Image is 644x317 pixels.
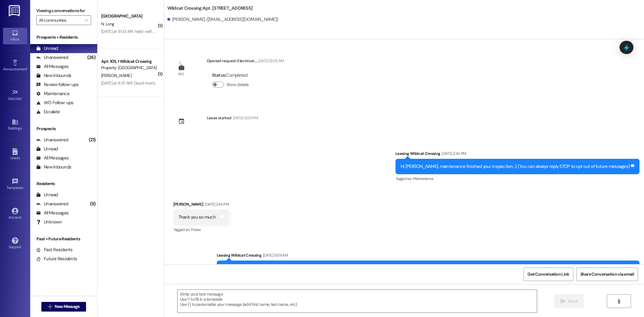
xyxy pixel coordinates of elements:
div: Unread [36,146,58,152]
span: Send [568,298,577,304]
div: Hi [PERSON_NAME], maintenance finished your inspection. :) (You can always reply STOP to opt out ... [401,163,630,170]
div: All Messages [36,63,69,70]
div: New Inbounds [36,72,71,79]
div: Past + Future Residents [30,236,97,242]
i:  [617,299,621,304]
div: Residents [30,181,97,187]
div: Lease started [207,115,232,121]
span: [PERSON_NAME] [101,73,131,78]
i:  [85,18,88,23]
div: (21) [87,135,97,145]
a: Support [3,235,27,252]
span: • [23,185,24,189]
div: Apt. 105, 1 Wildcat Crossing [101,58,157,65]
button: New Message [41,302,86,312]
div: [DATE] 5:00 PM [231,115,258,121]
b: Wildcat Crossing: Apt. [STREET_ADDRESS] [167,5,253,11]
div: Tagged as: [173,225,229,234]
div: Property: [GEOGRAPHIC_DATA] [101,65,157,71]
div: Leasing Wildcat Crossing [217,252,639,261]
b: Status [212,72,226,78]
div: [PERSON_NAME]. ([EMAIL_ADDRESS][DOMAIN_NAME]) [167,16,278,23]
div: [DATE] 9:39 AM [261,252,288,258]
div: Prospects + Residents [30,34,97,40]
div: Opened request: Electrical ... [207,58,284,66]
span: Maintenance [413,176,434,181]
div: [GEOGRAPHIC_DATA] [101,13,157,19]
span: Get Conversation Link [527,271,569,277]
div: WO [178,71,184,77]
div: Escalate [36,109,60,115]
label: Show details [226,82,249,88]
div: [PERSON_NAME] [173,201,229,210]
span: Praise [191,227,201,232]
div: All Messages [36,210,69,216]
span: • [22,96,23,100]
div: Review follow-ups [36,82,78,88]
img: ResiDesk Logo [9,5,21,16]
div: New Inbounds [36,164,71,170]
button: Share Conversation via email [576,267,638,281]
button: Get Conversation Link [524,267,573,281]
button: Send [554,294,584,308]
div: Tagged as: [396,174,639,183]
div: [DATE] 12:03 AM [257,58,284,64]
a: Site Visit • [3,87,27,104]
div: Unanswered [36,201,68,207]
div: Maintenance [36,91,69,97]
i:  [561,299,565,304]
a: Templates • [3,176,27,193]
div: (5) [88,199,97,209]
input: All communities [39,15,82,25]
div: Unread [36,192,58,198]
a: Leads [3,146,27,163]
span: Share Conversation via email [580,271,634,277]
div: [DATE] 2:45 PM [440,150,466,157]
div: Unanswered [36,137,68,143]
div: Past Residents [36,247,73,253]
a: Inbox [3,28,27,44]
span: New Message [55,303,79,310]
span: N. Long [101,21,114,27]
div: All Messages [36,155,69,161]
div: Future Residents [36,256,77,262]
div: [DATE] 2:45 PM [203,201,229,207]
a: Buildings [3,117,27,133]
div: [DATE] at 9:03 AM: hello! we'll be there about 11am [DATE]! can't wait! [101,29,219,34]
div: (26) [86,53,97,62]
div: [DATE] at 8:37 AM: Good morning. Would you be able to give me a gate code for my apartment, 105, ... [101,80,387,86]
a: Account [3,206,27,222]
div: : Completed [212,71,251,80]
div: Unknown [36,219,62,225]
i:  [48,304,52,309]
div: Unread [36,45,58,52]
div: WO Follow-ups [36,100,73,106]
div: Thank you so much [178,214,216,220]
div: Unanswered [36,54,68,61]
div: Leasing Wildcat Crossing [396,150,639,159]
label: Viewing conversations for [36,6,91,15]
div: Prospects [30,126,97,132]
span: • [27,66,28,70]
